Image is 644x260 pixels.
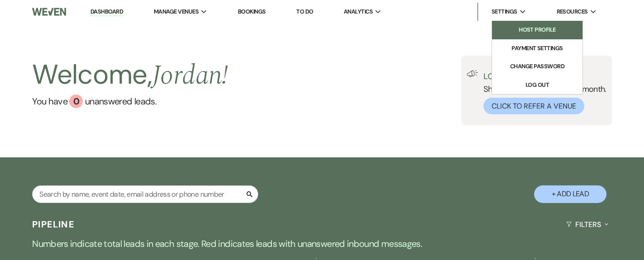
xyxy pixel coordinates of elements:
div: 0 [69,95,83,108]
a: Bookings [238,8,266,15]
a: Host Profile [492,21,582,39]
img: Weven Logo [32,2,66,21]
a: You have 0 unanswered leads. [32,95,228,108]
a: Payment Settings [492,39,582,57]
button: Click to Refer a Venue [483,98,584,114]
img: loud-speaker-illustration.svg [467,70,478,77]
p: Love ? [483,70,606,80]
li: Host Profile [497,25,578,34]
li: Payment Settings [497,44,578,53]
a: Log Out [492,76,582,94]
h2: Welcome, [32,56,228,95]
span: Analytics [344,7,373,16]
a: To Do [296,8,313,15]
h3: Pipeline [32,218,75,231]
button: + Add Lead [534,185,606,203]
span: Resources [557,7,588,16]
li: Change Password [497,62,578,71]
span: Jordan ! [152,55,228,96]
a: Change Password [492,57,582,76]
div: Share the love & earn a free month. [478,70,606,114]
a: Dashboard [90,8,123,16]
button: Filters [563,213,612,236]
span: Settings [492,7,517,16]
input: Search by name, event date, email address or phone number [32,185,258,203]
span: Manage Venues [154,7,199,16]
